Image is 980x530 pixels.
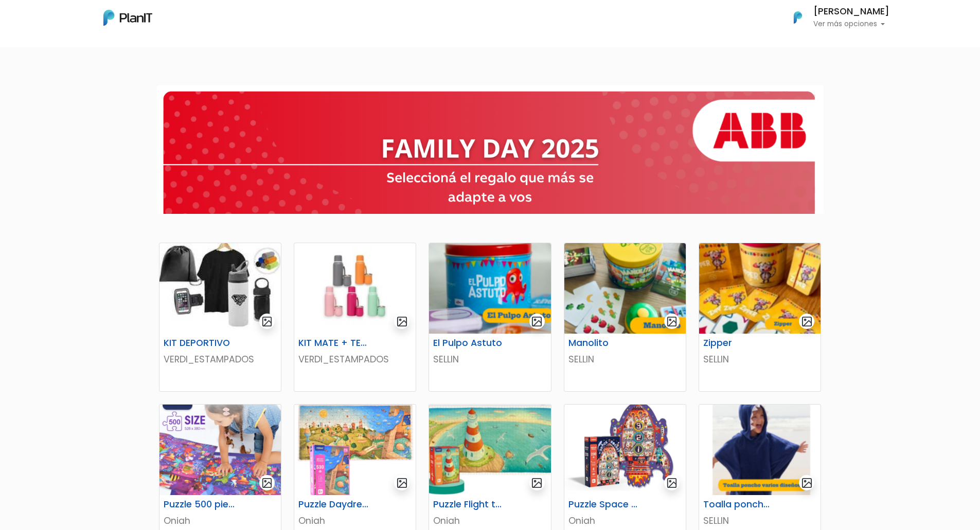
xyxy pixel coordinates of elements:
a: gallery-light Zipper SELLIN [699,243,821,392]
img: PlanIt Logo [103,10,152,26]
h6: Puzzle Space Rocket [562,499,646,510]
img: thumb_image__59_.png [429,405,550,495]
img: gallery-light [396,477,408,489]
p: Oniah [568,514,682,527]
p: SELLIN [703,353,816,366]
h6: Zipper [697,338,781,349]
img: gallery-light [666,316,678,327]
p: VERDI_ESTAMPADOS [164,353,277,366]
img: thumb_Captura_de_pantalla_2025-08-04_104830.png [699,405,821,495]
img: gallery-light [396,316,408,327]
img: thumb_2000___2000-Photoroom_-_2025-07-02T103351.963.jpg [294,243,416,334]
h6: KIT MATE + TERMO [292,338,376,349]
img: thumb_Captura_de_pantalla_2025-07-29_104833.png [564,243,686,334]
img: thumb_image__55_.png [294,405,416,495]
img: thumb_WhatsApp_Image_2025-05-26_at_09.52.07.jpeg [159,243,281,334]
h6: KIT DEPORTIVO [157,338,241,349]
img: gallery-light [261,477,273,489]
img: gallery-light [666,477,678,489]
h6: Puzzle Daydreamer [292,499,376,510]
h6: Manolito [562,338,646,349]
p: Oniah [433,514,546,527]
a: gallery-light Manolito SELLIN [564,243,686,392]
p: Oniah [164,514,277,527]
img: thumb_Captura_de_pantalla_2025-07-29_101456.png [429,243,550,334]
img: thumb_image__53_.png [159,405,281,495]
img: gallery-light [531,477,543,489]
a: gallery-light KIT DEPORTIVO VERDI_ESTAMPADOS [159,243,281,392]
img: gallery-light [801,316,813,327]
p: Ver más opciones [813,21,889,28]
img: PlanIt Logo [787,6,809,29]
p: SELLIN [433,353,546,366]
img: gallery-light [531,316,543,327]
img: gallery-light [801,477,813,489]
img: gallery-light [261,316,273,327]
h6: Puzzle 500 piezas [157,499,241,510]
a: gallery-light El Pulpo Astuto SELLIN [429,243,551,392]
a: gallery-light KIT MATE + TERMO VERDI_ESTAMPADOS [294,243,416,392]
h6: El Pulpo Astuto [427,338,511,349]
p: SELLIN [568,353,682,366]
h6: [PERSON_NAME] [813,7,889,16]
h6: Toalla poncho varios diseños [697,499,781,510]
img: thumb_Captura_de_pantalla_2025-07-29_105257.png [699,243,821,334]
p: VERDI_ESTAMPADOS [298,353,412,366]
h6: Puzzle Flight to the horizon [427,499,511,510]
button: PlanIt Logo [PERSON_NAME] Ver más opciones [780,4,889,31]
img: thumb_image__64_.png [564,405,686,495]
p: SELLIN [703,514,816,527]
p: Oniah [298,514,412,527]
